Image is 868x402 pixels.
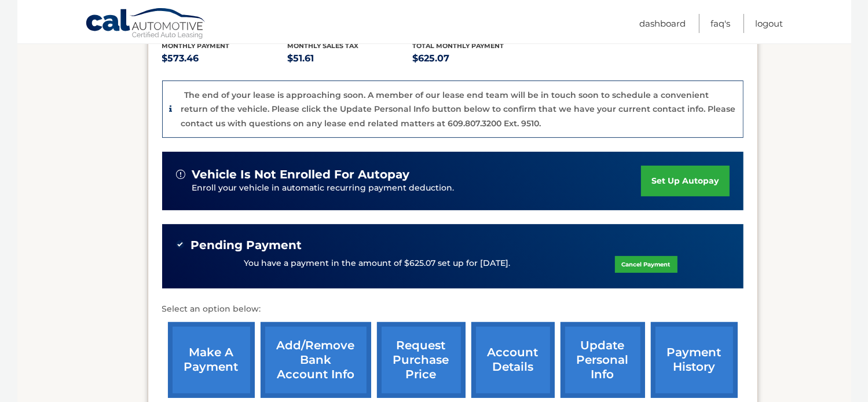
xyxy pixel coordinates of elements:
a: make a payment [168,322,255,398]
a: Cancel Payment [615,256,677,273]
span: Monthly sales Tax [287,42,358,50]
a: request purchase price [377,322,466,398]
p: $51.61 [287,50,413,67]
span: Monthly Payment [162,42,230,50]
p: The end of your lease is approaching soon. A member of our lease end team will be in touch soon t... [181,90,736,129]
p: Enroll your vehicle in automatic recurring payment deduction. [192,182,642,195]
p: You have a payment in the amount of $625.07 set up for [DATE]. [244,257,511,270]
img: check-green.svg [176,240,184,248]
span: vehicle is not enrolled for autopay [192,167,410,182]
p: $625.07 [413,50,539,67]
p: Select an option below: [162,302,744,316]
a: account details [471,322,555,398]
img: alert-white.svg [176,170,185,179]
a: Cal Automotive [85,8,207,41]
a: Dashboard [640,14,686,33]
span: Total Monthly Payment [413,42,504,50]
a: set up autopay [641,166,729,196]
span: Pending Payment [191,238,302,253]
a: FAQ's [711,14,731,33]
a: update personal info [561,322,645,398]
a: payment history [651,322,738,398]
p: $573.46 [162,50,288,67]
a: Add/Remove bank account info [261,322,371,398]
a: Logout [756,14,783,33]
